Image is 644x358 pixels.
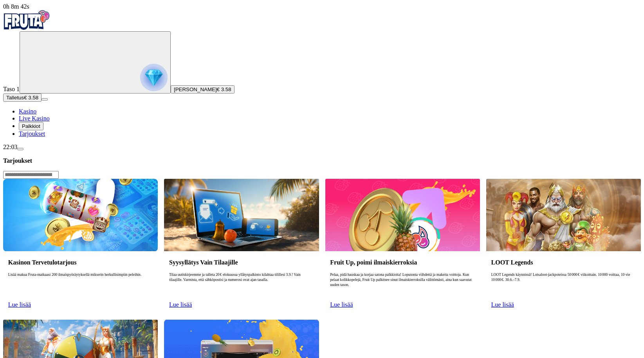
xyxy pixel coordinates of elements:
[19,130,45,137] a: Tarjoukset
[8,272,153,297] p: Lisää makua Fruta-matkaasi 200 ilmaispyöräytyksellä mikserin herkullisimpiin peleihin.
[164,179,319,251] img: Syysyllätys Vain Tilaajille
[169,272,314,297] p: Tilaa uutiskirjeemme ja talleta 20 € elokuussa yllätyspalkinto kilahtaa tilillesi 3.9.! Vain tila...
[330,272,475,297] p: Pelaa, pidä hauskaa ja korjaa satona palkkioita! Loputonta viihdettä ja makeita voittoja. Kun pel...
[491,259,636,266] h3: LOOT Legends
[6,95,24,101] span: Talletus
[330,301,353,308] a: Lue lisää
[486,179,641,251] img: LOOT Legends
[325,179,480,251] img: Fruit Up, poimi ilmaiskierroksia
[3,3,29,10] span: user session time
[169,259,314,266] h3: Syysyllätys Vain Tilaajille
[8,301,31,308] a: Lue lisää
[19,122,43,130] button: Palkkiot
[8,259,153,266] h3: Kasinon Tervetulotarjous
[3,10,50,30] img: Fruta
[171,85,235,94] button: [PERSON_NAME]€ 3.58
[3,179,158,251] img: Kasinon Tervetulotarjous
[140,64,168,91] img: reward progress
[3,24,50,31] a: Fruta
[19,108,36,115] a: Kasino
[3,171,59,179] input: Search
[3,94,41,102] button: Talletusplus icon€ 3.58
[491,272,636,297] p: LOOT Legends käynnissä! Lotsaloot‑jackpoteissa 50 000 € viikoittain. 10 000 voittaa, 10 vie 10 00...
[330,259,475,266] h3: Fruit Up, poimi ilmaiskierroksia
[3,157,641,164] h3: Tarjoukset
[22,123,40,129] span: Palkkiot
[169,301,192,308] a: Lue lisää
[174,86,217,92] span: [PERSON_NAME]
[3,144,17,150] span: 22:03
[3,10,641,137] nav: Primary
[3,108,641,137] nav: Main menu
[217,86,231,92] span: € 3.58
[24,95,38,101] span: € 3.58
[17,148,23,150] button: menu
[19,115,50,122] a: Live Kasino
[41,98,48,101] button: menu
[20,31,171,94] button: reward progress
[3,86,20,92] span: Taso 1
[491,301,514,308] a: Lue lisää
